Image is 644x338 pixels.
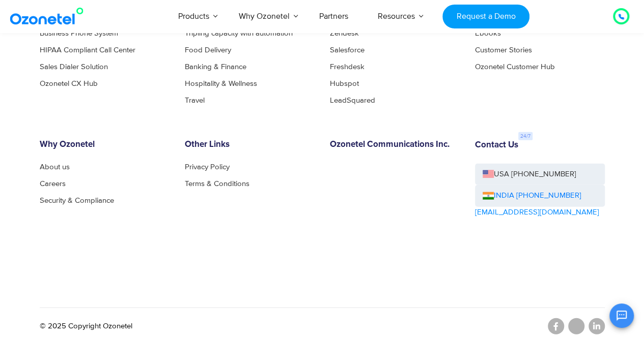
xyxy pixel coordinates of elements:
[483,170,494,178] img: us-flag.png
[330,29,359,37] a: Zendesk
[185,29,293,37] a: Tripling capacity with automation
[475,207,599,219] a: [EMAIL_ADDRESS][DOMAIN_NAME]
[475,164,605,186] a: USA [PHONE_NUMBER]
[483,190,581,202] a: INDIA [PHONE_NUMBER]
[475,29,501,37] a: Ebooks
[330,63,365,71] a: Freshdesk
[40,197,114,204] a: Security & Compliance
[483,192,494,200] img: ind-flag.png
[330,140,460,150] h6: Ozonetel Communications Inc.
[40,46,135,54] a: HIPAA Compliant Call Center
[40,140,170,150] h6: Why Ozonetel
[475,46,532,54] a: Customer Stories
[40,80,98,87] a: Ozonetel CX Hub
[185,63,246,71] a: Banking & Finance
[330,97,375,104] a: LeadSquared
[40,29,118,37] a: Business Phone System
[185,163,230,171] a: Privacy Policy
[185,180,249,188] a: Terms & Conditions
[609,303,634,328] button: Open chat
[185,46,231,54] a: Food Delivery
[40,163,70,171] a: About us
[330,80,359,87] a: Hubspot
[40,63,108,71] a: Sales Dialer Solution
[475,140,518,150] h6: Contact Us
[40,321,132,332] p: © 2025 Copyright Ozonetel
[185,80,257,87] a: Hospitality & Wellness
[185,97,205,104] a: Travel
[40,180,66,188] a: Careers
[330,46,365,54] a: Salesforce
[185,140,315,150] h6: Other Links
[442,5,529,28] a: Request a Demo
[475,63,555,71] a: Ozonetel Customer Hub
